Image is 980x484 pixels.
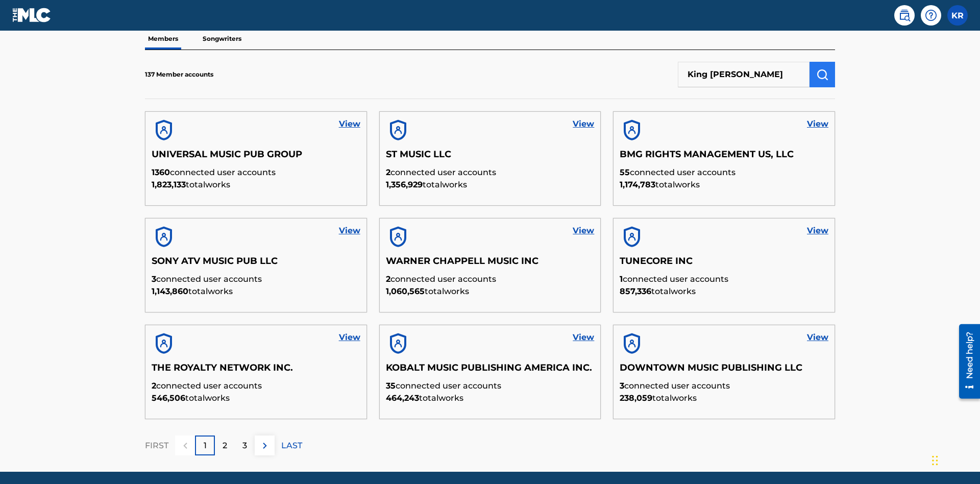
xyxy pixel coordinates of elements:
img: account [386,331,410,356]
a: View [339,225,360,237]
span: 1,143,860 [152,286,188,296]
p: connected user accounts [152,166,360,179]
h5: UNIVERSAL MUSIC PUB GROUP [152,149,360,166]
img: account [620,118,644,142]
p: connected user accounts [152,380,360,392]
a: View [573,225,594,237]
p: connected user accounts [386,273,595,285]
p: Members [145,28,181,50]
img: MLC Logo [12,8,52,22]
img: account [152,118,176,142]
span: 1,174,783 [620,180,655,189]
p: connected user accounts [620,273,828,285]
p: total works [620,392,828,404]
p: Songwriters [200,28,244,50]
p: connected user accounts [620,380,828,392]
span: 1,356,929 [386,180,423,189]
p: 3 [242,440,247,452]
a: View [573,118,594,130]
img: right [259,440,271,452]
span: 1,060,565 [386,286,425,296]
img: search [898,9,911,21]
img: Search Works [816,68,828,81]
span: 464,243 [386,393,419,403]
div: User Menu [947,5,968,26]
span: 35 [386,381,396,391]
a: View [573,331,594,344]
a: Public Search [894,5,915,26]
span: 3 [152,274,156,284]
p: total works [620,285,828,298]
span: 857,336 [620,286,651,296]
span: 2 [152,381,156,391]
span: 3 [620,381,624,391]
h5: TUNECORE INC [620,255,828,273]
span: 55 [620,167,630,177]
h5: SONY ATV MUSIC PUB LLC [152,255,360,273]
img: account [386,225,410,249]
span: 1360 [152,167,170,177]
a: View [807,225,828,237]
p: total works [386,179,595,191]
a: View [807,331,828,344]
span: 2 [386,274,390,284]
a: View [807,118,828,130]
iframe: Chat Widget [929,435,980,484]
h5: DOWNTOWN MUSIC PUBLISHING LLC [620,362,828,380]
p: total works [386,392,595,404]
h5: WARNER CHAPPELL MUSIC INC [386,255,595,273]
h5: BMG RIGHTS MANAGEMENT US, LLC [620,149,828,166]
h5: THE ROYALTY NETWORK INC. [152,362,360,380]
p: LAST [281,440,302,452]
p: connected user accounts [386,380,595,392]
img: account [152,331,176,356]
input: Search Members [678,62,810,87]
span: 238,059 [620,393,652,403]
p: total works [620,179,828,191]
p: connected user accounts [386,166,595,179]
p: total works [152,392,360,404]
p: 2 [223,440,227,452]
img: help [925,9,937,21]
img: account [152,225,176,249]
iframe: Resource Center [951,320,980,404]
span: 1 [620,274,623,284]
img: account [620,225,644,249]
p: 1 [204,440,207,452]
p: 137 Member accounts [145,70,213,79]
p: connected user accounts [620,166,828,179]
span: 1,823,133 [152,180,186,189]
p: FIRST [145,440,168,452]
h5: ST MUSIC LLC [386,149,595,166]
p: total works [386,285,595,298]
a: View [339,331,360,344]
a: View [339,118,360,130]
img: account [386,118,410,142]
span: 2 [386,167,390,177]
p: total works [152,179,360,191]
img: account [620,331,644,356]
p: connected user accounts [152,273,360,285]
div: Drag [932,445,938,476]
p: total works [152,285,360,298]
h5: KOBALT MUSIC PUBLISHING AMERICA INC. [386,362,595,380]
div: Help [921,5,941,26]
span: 546,506 [152,393,185,403]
